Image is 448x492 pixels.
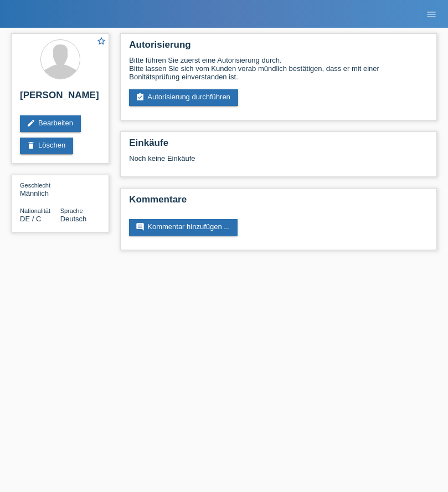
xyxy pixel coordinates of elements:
div: Noch keine Einkäufe [129,154,428,171]
a: menu [420,11,442,17]
h2: Einkäufe [129,138,428,154]
a: star_border [96,36,106,48]
a: commentKommentar hinzufügen ... [129,219,238,236]
i: comment [136,222,145,231]
h2: Kommentare [129,194,428,211]
i: assignment_turned_in [136,93,145,102]
a: editBearbeiten [20,115,81,132]
span: Sprache [60,207,83,214]
span: Deutschland / C / 17.01.2002 [20,215,41,223]
span: Geschlecht [20,182,50,189]
a: deleteLöschen [20,138,73,154]
i: edit [27,119,35,128]
span: Deutsch [60,215,87,223]
div: Männlich [20,181,60,197]
i: menu [426,9,437,20]
div: Bitte führen Sie zuerst eine Autorisierung durch. Bitte lassen Sie sich vom Kunden vorab mündlich... [129,56,428,81]
a: assignment_turned_inAutorisierung durchführen [129,89,238,106]
i: delete [27,141,35,150]
h2: [PERSON_NAME] [20,90,100,106]
span: Nationalität [20,207,50,214]
i: star_border [96,36,106,46]
h2: Autorisierung [129,39,428,56]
